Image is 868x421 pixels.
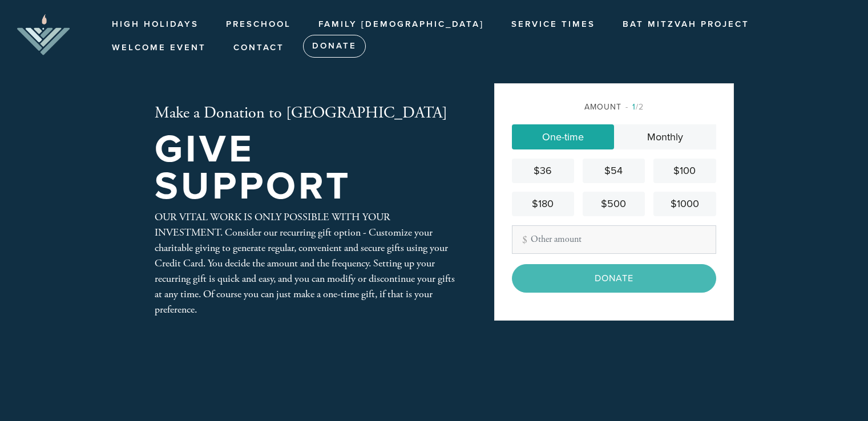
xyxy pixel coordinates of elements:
[583,192,645,216] a: $500
[310,14,492,35] a: Family [DEMOGRAPHIC_DATA]
[614,14,758,35] a: Bat Mitzvah Project
[653,159,716,183] a: $100
[516,163,570,179] div: $36
[587,196,640,212] div: $500
[155,131,457,205] h1: Give Support
[658,196,711,212] div: $1000
[614,124,716,149] a: Monthly
[503,14,604,35] a: Service Times
[225,37,293,59] a: Contact
[103,37,215,59] a: Welcome Event
[155,209,457,317] div: OUR VITAL WORK IS ONLY POSSIBLE WITH YOUR INVESTMENT. Consider our recurring gift option - Custom...
[587,163,640,179] div: $54
[583,159,645,183] a: $54
[303,35,366,58] a: Donate
[512,159,574,183] a: $36
[632,102,636,112] span: 1
[512,124,614,149] a: One-time
[103,14,207,35] a: High Holidays
[217,14,300,35] a: Preschool
[516,196,570,212] div: $180
[653,192,716,216] a: $1000
[625,102,644,112] span: /2
[512,225,716,254] input: Other amount
[155,104,457,123] h2: Make a Donation to [GEOGRAPHIC_DATA]
[512,192,574,216] a: $180
[512,101,716,113] div: Amount
[17,14,70,55] img: aJHC_stacked_0-removebg-preview.png
[658,163,711,179] div: $100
